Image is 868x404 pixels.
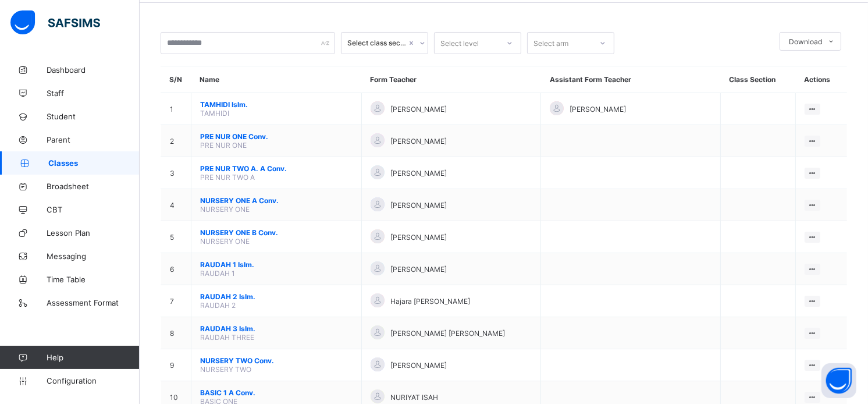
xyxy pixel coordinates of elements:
td: 7 [161,285,191,317]
span: BASIC 1 A Conv. [200,388,353,397]
div: Select arm [533,32,568,54]
span: NURSERY ONE B Conv. [200,228,353,237]
span: NURIYAT ISAH [390,393,438,402]
span: NURSERY ONE A Conv. [200,196,353,205]
span: [PERSON_NAME] [390,105,447,114]
span: [PERSON_NAME] [390,233,447,242]
span: TAMHIDI Islm. [200,100,353,109]
span: Configuration [47,376,139,385]
span: NURSERY TWO Conv. [200,356,353,365]
span: [PERSON_NAME] [570,105,626,114]
span: NURSERY TWO [200,365,251,374]
td: 1 [161,93,191,125]
span: TAMHIDI [200,109,229,118]
td: 3 [161,157,191,189]
td: 8 [161,317,191,349]
div: Select class section [347,39,407,48]
span: Staff [47,88,140,98]
th: Actions [796,66,847,93]
span: Parent [47,135,140,144]
td: 2 [161,125,191,157]
span: RAUDAH 2 Islm. [200,292,353,301]
span: [PERSON_NAME] [390,361,447,370]
button: Open asap [821,363,856,398]
span: RAUDAH 1 Islm. [200,260,353,269]
td: 4 [161,189,191,221]
span: Time Table [47,275,140,284]
span: [PERSON_NAME] [390,137,447,146]
span: Student [47,112,140,121]
span: [PERSON_NAME] [390,169,447,178]
span: Broadsheet [47,182,140,191]
td: 9 [161,349,191,381]
span: Classes [48,158,140,168]
span: NURSERY ONE [200,237,250,246]
span: Help [47,353,139,362]
span: NURSERY ONE [200,205,250,214]
span: Download [789,37,822,46]
span: PRE NUR TWO A [200,173,255,182]
th: Assistant Form Teacher [541,66,720,93]
span: CBT [47,205,140,214]
td: 5 [161,221,191,253]
span: [PERSON_NAME] [PERSON_NAME] [390,329,505,338]
th: Class Section [720,66,795,93]
img: safsims [10,10,100,35]
td: 6 [161,253,191,285]
th: Form Teacher [362,66,541,93]
span: PRE NUR ONE [200,141,247,150]
span: RAUDAH 2 [200,301,236,310]
th: Name [191,66,362,93]
span: [PERSON_NAME] [390,201,447,210]
span: Hajara [PERSON_NAME] [390,297,470,306]
span: [PERSON_NAME] [390,265,447,274]
span: Lesson Plan [47,228,140,238]
span: Assessment Format [47,298,140,307]
span: PRE NUR ONE Conv. [200,132,353,141]
span: RAUDAH 3 Islm. [200,324,353,333]
span: RAUDAH THREE [200,333,254,342]
div: Select level [440,32,479,54]
span: PRE NUR TWO A. A Conv. [200,164,353,173]
span: Messaging [47,251,140,261]
th: S/N [161,66,191,93]
span: RAUDAH 1 [200,269,235,278]
span: Dashboard [47,65,140,75]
